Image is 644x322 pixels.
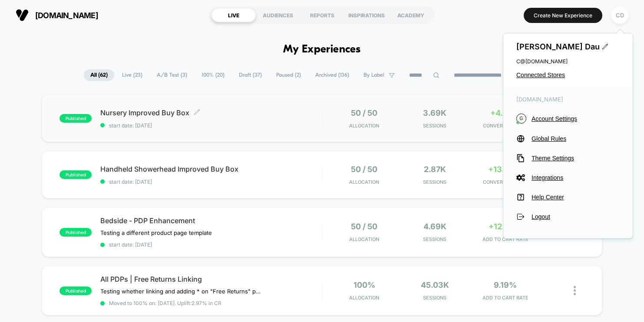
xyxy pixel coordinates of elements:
[472,123,539,129] span: CONVERSION RATE
[532,115,620,122] span: Account Settings
[424,165,446,174] span: 2.87k
[195,69,231,81] span: 100% ( 20 )
[84,69,114,81] span: All ( 62 )
[349,123,379,129] span: Allocation
[516,72,620,78] button: Connected Stores
[100,241,321,248] span: start date: [DATE]
[472,179,539,185] span: CONVERSION RATE
[532,155,620,162] span: Theme Settings
[363,72,384,78] span: By Label
[59,286,92,295] span: published
[516,58,620,65] span: C@[DOMAIN_NAME]
[59,170,92,179] span: published
[609,7,631,24] button: CD
[300,8,344,22] div: REPORTS
[351,222,377,231] span: 50 / 50
[423,108,446,117] span: 3.69k
[100,122,321,129] span: start date: [DATE]
[472,236,539,242] span: ADD TO CART RATE
[309,69,356,81] span: Archived ( 136 )
[532,213,620,220] span: Logout
[353,280,375,289] span: 100%
[351,108,377,117] span: 50 / 50
[489,222,522,231] span: +12.54%
[524,8,602,23] button: Create New Experience
[532,194,620,201] span: Help Center
[488,165,522,174] span: +13.08%
[100,165,321,173] span: Handheld Showerhead Improved Buy Box
[100,229,212,236] span: Testing a different product page template
[100,179,321,185] span: start date: [DATE]
[574,286,576,295] img: close
[100,288,261,295] span: Testing whether linking and adding * on "Free Returns" plays a role in ATC Rate & CVR
[349,236,379,242] span: Allocation
[116,69,149,81] span: Live ( 23 )
[16,9,29,22] img: Visually logo
[421,280,449,289] span: 45.03k
[516,173,620,182] button: Integrations
[232,69,268,81] span: Draft ( 37 )
[100,108,321,117] span: Nursery Improved Buy Box
[270,69,307,81] span: Paused ( 2 )
[490,108,520,117] span: +4.55%
[256,8,300,22] div: AUDIENCES
[472,295,539,301] span: ADD TO CART RATE
[402,236,468,242] span: Sessions
[35,11,98,20] span: [DOMAIN_NAME]
[402,179,468,185] span: Sessions
[516,114,526,124] i: G
[349,179,379,185] span: Allocation
[532,174,620,181] span: Integrations
[344,8,389,22] div: INSPIRATIONS
[423,222,446,231] span: 4.69k
[516,96,620,103] span: [DOMAIN_NAME]
[150,69,194,81] span: A/B Test ( 3 )
[516,212,620,221] button: Logout
[532,135,620,142] span: Global Rules
[100,275,321,283] span: All PDPs | Free Returns Linking
[402,295,468,301] span: Sessions
[402,123,468,129] span: Sessions
[516,193,620,202] button: Help Center
[494,280,517,289] span: 9.19%
[211,8,256,22] div: LIVE
[59,114,92,123] span: published
[283,43,361,56] h1: My Experiences
[349,295,379,301] span: Allocation
[516,154,620,163] button: Theme Settings
[109,300,221,306] span: Moved to 100% on: [DATE] . Uplift: 2.97% in CR
[13,8,101,22] button: [DOMAIN_NAME]
[611,7,628,24] div: CD
[516,134,620,143] button: Global Rules
[351,165,377,174] span: 50 / 50
[516,42,620,51] span: [PERSON_NAME] Dau
[389,8,433,22] div: ACADEMY
[516,114,620,124] button: GAccount Settings
[59,228,92,237] span: published
[100,216,321,225] span: Bedside - PDP Enhancement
